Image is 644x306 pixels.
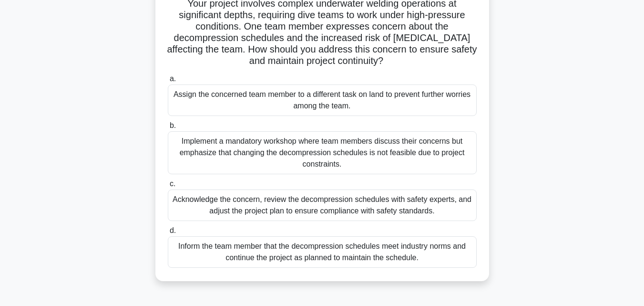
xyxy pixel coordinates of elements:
span: b. [170,121,176,129]
span: d. [170,226,176,234]
div: Implement a mandatory workshop where team members discuss their concerns but emphasize that chang... [168,131,477,174]
span: c. [170,179,175,188]
div: Inform the team member that the decompression schedules meet industry norms and continue the proj... [168,236,477,268]
span: a. [170,74,176,83]
div: Assign the concerned team member to a different task on land to prevent further worries among the... [168,84,477,116]
div: Acknowledge the concern, review the decompression schedules with safety experts, and adjust the p... [168,190,477,221]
